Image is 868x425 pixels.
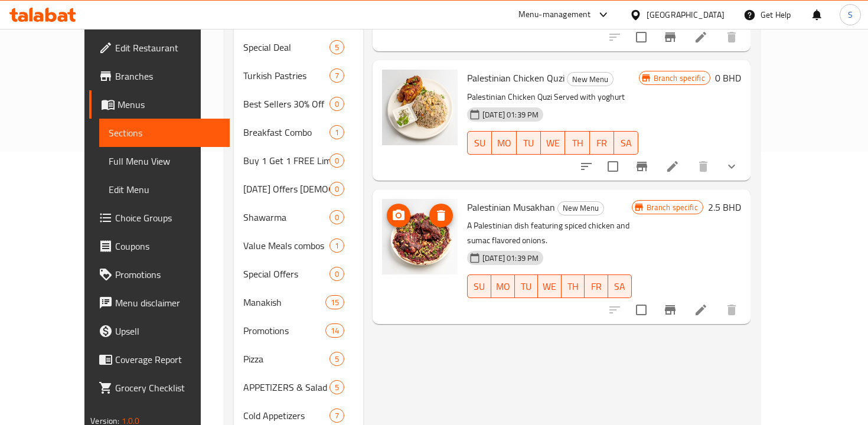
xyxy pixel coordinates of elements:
div: items [329,125,344,139]
a: Sections [99,119,229,147]
span: 5 [330,354,344,365]
h6: 2.5 BHD [708,199,741,215]
span: Coupons [115,239,220,253]
a: Edit menu item [665,159,680,174]
p: A Palestinian dish featuring spiced chicken and sumac flavored onions. [467,218,631,248]
div: Best Sellers 30% Off0 [234,90,363,118]
div: items [329,380,344,394]
span: Value Meals combos [243,238,329,253]
div: items [329,408,344,423]
div: Breakfast Combo [243,125,329,139]
span: Edit Menu [109,182,220,197]
button: FR [590,131,614,155]
a: Edit Menu [99,175,229,204]
a: Menu disclaimer [89,289,229,317]
span: SA [619,135,634,152]
div: New Menu [567,72,614,86]
div: New Menu [557,201,604,215]
button: sort-choices [572,152,601,181]
div: Menu-management [518,8,591,22]
img: Palestinian Musakhan [382,199,458,274]
a: Upsell [89,317,229,345]
div: Buy 1 Get 1 FREE Limited [243,153,329,168]
span: Menus [118,97,220,112]
span: MO [497,135,511,152]
span: New Menu [558,201,603,215]
a: Choice Groups [89,204,229,232]
span: [DATE] Offers [DEMOGRAPHIC_DATA] [243,182,329,196]
span: Menu disclaimer [115,296,220,310]
button: Branch-specific-item [656,23,684,51]
a: Coupons [89,232,229,260]
button: delete [689,152,717,181]
a: Edit Restaurant [89,34,229,62]
span: APPETIZERS & Salad [243,380,329,394]
button: TU [515,274,539,298]
div: Cold Appetizers [243,408,329,423]
div: Manakish15 [234,288,363,316]
div: Breakfast Combo1 [234,118,363,146]
h6: 0 BHD [715,70,741,86]
span: MO [496,278,510,295]
span: Coverage Report [115,352,220,367]
a: Branches [89,62,229,90]
span: Choice Groups [115,211,220,225]
button: show more [717,152,746,181]
button: MO [491,274,515,298]
div: items [329,210,344,224]
span: 0 [330,269,344,280]
button: Branch-specific-item [628,152,656,181]
span: 5 [330,42,344,53]
span: WE [546,135,560,152]
span: Shawarma [243,210,329,224]
button: Branch-specific-item [656,296,684,324]
span: Select to update [629,297,654,322]
img: Palestinian Chicken Quzi [382,70,458,145]
button: delete [717,296,746,324]
div: items [325,295,344,309]
a: Full Menu View [99,147,229,175]
div: items [329,238,344,253]
div: Promotions14 [234,316,363,345]
span: Branch specific [649,73,710,84]
span: Sections [109,126,220,140]
div: items [329,40,344,54]
span: [DATE] 01:39 PM [478,253,543,264]
button: MO [492,131,516,155]
p: Palestinian Chicken Quzi Served with yoghurt [467,90,638,104]
span: [DATE] 01:39 PM [478,109,543,120]
div: Pizza [243,352,329,366]
span: 1 [330,127,344,138]
button: SU [467,274,491,298]
span: New Menu [567,73,613,86]
div: items [329,352,344,366]
button: TH [562,274,585,298]
button: SA [608,274,632,298]
span: Best Sellers 30% Off [243,97,329,111]
div: Promotions [243,323,325,338]
span: Select to update [629,25,654,50]
div: Special Deal5 [234,33,363,61]
span: Promotions [115,267,220,282]
span: 7 [330,70,344,81]
button: delete [717,23,746,51]
span: Special Offers [243,267,329,281]
button: SU [467,131,492,155]
span: S [848,8,853,21]
a: Grocery Checklist [89,374,229,402]
span: Select to update [601,154,625,179]
span: TH [566,278,580,295]
div: [DATE] Offers [DEMOGRAPHIC_DATA]0 [234,175,363,203]
span: 5 [330,382,344,393]
div: Shawarma0 [234,203,363,231]
button: WE [541,131,565,155]
span: SA [613,278,627,295]
span: 14 [326,325,344,336]
span: FR [589,278,603,295]
button: TH [565,131,589,155]
div: items [329,153,344,168]
div: [GEOGRAPHIC_DATA] [647,8,725,21]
